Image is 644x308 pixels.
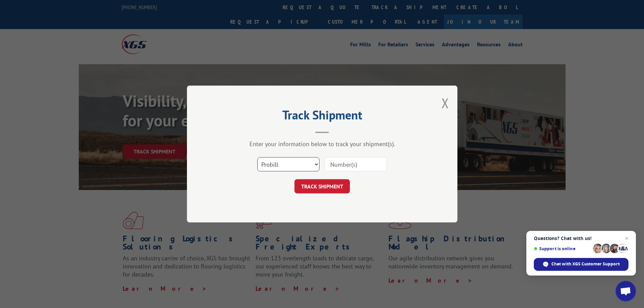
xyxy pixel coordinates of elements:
[294,179,350,193] button: TRACK SHIPMENT
[534,236,628,241] span: Questions? Chat with us!
[221,140,424,148] div: Enter your information below to track your shipment(s).
[325,157,387,171] input: Number(s)
[616,281,636,301] a: Open chat
[442,94,449,112] button: Close modal
[534,246,591,251] span: Support is online
[534,258,628,271] span: Chat with XGS Customer Support
[551,261,620,267] span: Chat with XGS Customer Support
[221,110,424,123] h2: Track Shipment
